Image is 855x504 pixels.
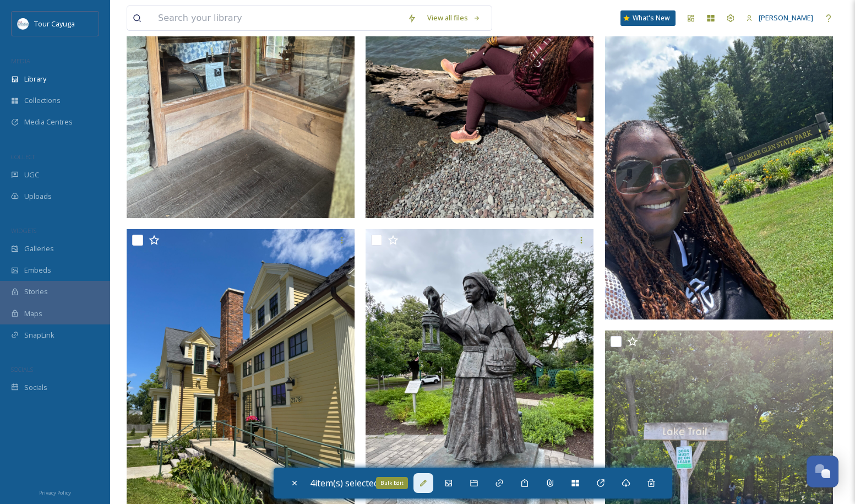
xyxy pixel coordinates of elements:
[376,477,408,489] div: Bulk Edit
[11,365,33,373] span: SOCIALS
[24,74,46,84] span: Library
[34,19,75,29] span: Tour Cayuga
[24,265,51,275] span: Embeds
[24,95,61,106] span: Collections
[24,191,52,202] span: Uploads
[24,330,55,340] span: SnapLink
[24,308,42,319] span: Maps
[11,226,36,235] span: WIDGETS
[39,485,71,498] a: Privacy Policy
[39,489,71,496] span: Privacy Policy
[18,18,29,29] img: download.jpeg
[11,57,30,65] span: MEDIA
[759,13,813,23] span: [PERSON_NAME]
[740,7,819,29] a: [PERSON_NAME]
[24,170,39,180] span: UGC
[11,153,35,161] span: COLLECT
[24,382,47,393] span: Socials
[310,477,380,489] span: 4 item(s) selected.
[24,243,54,254] span: Galleries
[422,7,486,29] a: View all files
[620,10,676,26] a: What's New
[24,117,73,127] span: Media Centres
[24,286,48,297] span: Stories
[605,15,833,319] img: Munch Travelogue (29).jpeg
[153,6,402,30] input: Search your library
[807,456,838,487] button: Open Chat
